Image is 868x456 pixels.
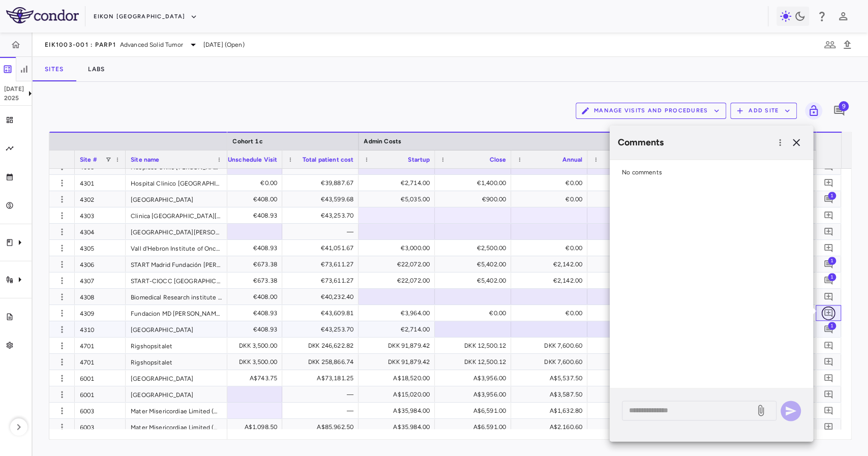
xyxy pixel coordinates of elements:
[75,207,126,223] div: 4303
[828,272,836,281] span: 1
[444,370,506,386] div: A$3,956.00
[596,386,659,403] div: A$2,990.00
[520,256,582,272] div: €2,142.00
[75,403,126,418] div: 6003
[75,224,126,239] div: 4304
[368,175,430,191] div: €2,714.00
[828,321,836,329] span: 1
[364,138,401,145] span: Admin Costs
[75,175,126,191] div: 4301
[94,9,197,25] button: Eikon [GEOGRAPHIC_DATA]
[822,273,835,287] button: Add comment
[215,321,277,338] div: €408.93
[215,256,277,272] div: €673.38
[368,240,430,256] div: €3,000.00
[33,57,76,81] button: Sites
[4,84,24,94] p: [DATE]
[291,321,353,338] div: €43,253.70
[291,386,353,403] div: —
[822,404,835,417] button: Add comment
[126,338,227,353] div: Rigshopsitalet
[596,272,659,289] div: €0.00
[45,41,116,49] span: EIK1003-001 : PARP1
[291,289,353,305] div: €40,232.40
[215,272,277,289] div: €673.38
[824,194,833,204] svg: Add comment
[291,338,353,354] div: DKK 246,622.82
[232,138,262,145] span: Cohort 1c
[291,305,353,321] div: €43,609.81
[830,102,848,119] button: Add comment
[291,272,353,289] div: €73,611.27
[215,354,277,370] div: DKK 3,500.00
[126,419,227,435] div: Mater Misericordiae Limited (Mater Research)
[75,419,126,435] div: 6003
[291,370,353,386] div: A$73,181.25
[120,40,183,49] span: Advanced Solid Tumor
[596,305,659,321] div: €0.00
[126,305,227,321] div: Fundacion MD [PERSON_NAME][GEOGRAPHIC_DATA][MEDICAL_DATA]
[215,338,277,354] div: DKK 3,500.00
[520,272,582,289] div: €2,142.00
[444,403,506,419] div: A$6,591.00
[126,403,227,418] div: Mater Misericordiae Limited (Mater Research)
[822,322,835,336] button: Add comment
[368,305,430,321] div: €3,964.00
[822,208,835,222] button: Add comment
[824,227,833,236] svg: Add comment
[822,192,835,206] button: Add comment
[126,321,227,337] div: [GEOGRAPHIC_DATA]
[828,256,836,264] span: 1
[444,175,506,191] div: €1,400.00
[126,224,227,239] div: [GEOGRAPHIC_DATA][PERSON_NAME]
[126,256,227,272] div: START Madrid Fundación [PERSON_NAME]
[126,207,227,223] div: Clinica [GEOGRAPHIC_DATA][PERSON_NAME]
[126,386,227,402] div: [GEOGRAPHIC_DATA]
[291,256,353,272] div: €73,611.27
[520,175,582,191] div: €0.00
[822,339,835,352] button: Add comment
[408,156,430,163] span: Startup
[75,386,126,402] div: 6001
[618,136,772,149] h6: Comments
[126,370,227,386] div: [GEOGRAPHIC_DATA]
[126,240,227,256] div: Vall d'Hebron Institute of Oncology
[822,160,835,173] button: Add comment
[576,103,726,119] button: Manage Visits and Procedures
[131,156,159,163] span: Site name
[824,422,833,432] svg: Add comment
[824,292,833,301] svg: Add comment
[215,191,277,207] div: €408.00
[444,272,506,289] div: €5,402.00
[596,403,659,419] div: A$0.00
[822,176,835,190] button: Add comment
[822,371,835,385] button: Add comment
[444,256,506,272] div: €5,402.00
[291,403,353,419] div: —
[822,387,835,401] button: Add comment
[291,419,353,435] div: A$85,962.50
[444,354,506,370] div: DKK 12,500.12
[824,406,833,415] svg: Add comment
[839,101,849,111] span: 9
[126,354,227,370] div: Rigshopsitalet
[6,7,79,23] img: logo-full-SnFGN8VE.png
[444,240,506,256] div: €2,500.00
[822,306,835,320] button: Add comment
[368,386,430,403] div: A$15,020.00
[822,290,835,303] button: Add comment
[824,259,833,269] svg: Add comment
[824,324,833,334] svg: Add comment
[824,210,833,220] svg: Add comment
[368,191,430,207] div: €5,035.00
[215,305,277,321] div: €408.93
[75,272,126,288] div: 4307
[596,240,659,256] div: €0.00
[822,420,835,434] button: Add comment
[80,156,97,163] span: Site #
[302,156,353,163] span: Total patient cost
[126,289,227,305] div: Biomedical Research institute INCLIVA
[520,191,582,207] div: €0.00
[75,354,126,370] div: 4701
[596,256,659,272] div: €0.00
